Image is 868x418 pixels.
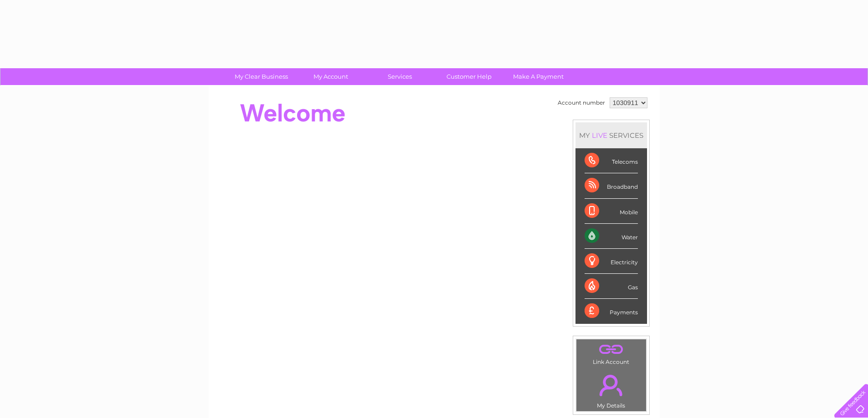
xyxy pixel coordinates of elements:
a: Services [362,68,437,85]
a: . [579,342,644,358]
div: MY SERVICES [575,122,647,148]
div: Broadband [585,173,638,198]
div: LIVE [590,131,609,140]
div: Water [585,224,638,249]
div: Electricity [585,249,638,274]
td: My Details [576,367,647,412]
a: My Account [293,68,368,85]
div: Payments [585,299,638,323]
div: Telecoms [585,148,638,173]
a: My Clear Business [224,68,299,85]
a: Make A Payment [501,68,576,85]
a: . [579,369,644,401]
div: Gas [585,274,638,299]
td: Account number [555,95,607,111]
a: Customer Help [431,68,507,85]
div: Mobile [585,199,638,224]
td: Link Account [576,339,647,368]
